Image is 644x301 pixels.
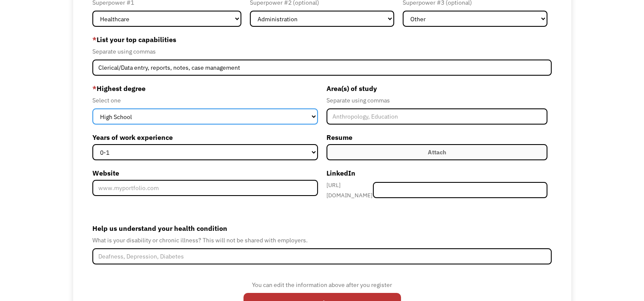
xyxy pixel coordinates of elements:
label: List your top capabilities [92,33,552,46]
div: Separate using commas [326,95,548,105]
div: What is your disability or chronic illness? This will not be shared with employers. [92,235,552,245]
input: Deafness, Depression, Diabetes [92,248,552,264]
div: Separate using commas [92,46,552,57]
label: Help us understand your health condition [92,221,552,235]
label: Highest degree [92,82,318,95]
label: Years of work experience [92,131,318,144]
div: You can edit the information above after you register [243,280,401,290]
div: Attach [428,147,446,157]
label: Area(s) of study [326,82,548,95]
label: Attach [326,144,548,160]
input: www.myportfolio.com [92,180,318,196]
label: Resume [326,131,548,144]
label: Website [92,166,318,180]
div: Select one [92,95,318,105]
div: [URL][DOMAIN_NAME] [326,180,373,200]
input: Anthropology, Education [326,108,548,125]
label: LinkedIn [326,166,548,180]
input: Videography, photography, accounting [92,60,552,76]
